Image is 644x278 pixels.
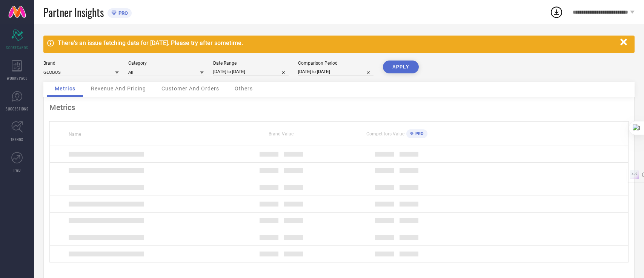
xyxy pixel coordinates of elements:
[383,61,419,73] button: APPLY
[7,75,28,81] span: WORKSPACE
[55,85,75,92] span: Metrics
[213,68,289,76] input: Select date range
[43,5,104,20] span: Partner Insights
[6,106,29,112] span: SUGGESTIONS
[117,10,128,16] span: PRO
[69,132,81,137] span: Name
[91,85,146,92] span: Revenue And Pricing
[235,85,253,92] span: Others
[298,61,373,66] div: Comparison Period
[213,61,289,66] div: Date Range
[298,68,373,76] input: Select comparison period
[269,131,294,137] span: Brand Value
[161,85,219,92] span: Customer And Orders
[43,61,119,66] div: Brand
[550,5,563,19] div: Open download list
[58,39,616,47] div: There's an issue fetching data for [DATE]. Please try after sometime.
[128,61,204,66] div: Category
[14,167,21,173] span: FWD
[11,137,23,142] span: TRENDS
[366,131,404,137] span: Competitors Value
[413,131,424,136] span: PRO
[6,45,28,50] span: SCORECARDS
[49,103,629,112] div: Metrics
